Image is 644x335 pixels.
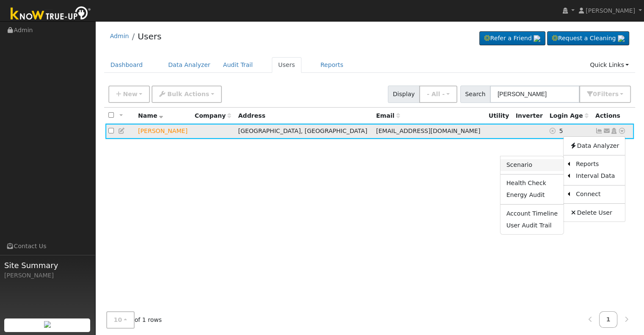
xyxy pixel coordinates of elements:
[570,188,625,200] a: Connect
[314,57,350,73] a: Reports
[583,57,635,73] a: Quick Links
[500,219,564,231] a: User Audit Trail
[4,271,91,280] div: [PERSON_NAME]
[547,31,629,46] a: Request a Cleaning
[419,86,457,103] button: - All -
[570,170,625,182] a: Interval Data
[106,311,162,329] span: of 1 rows
[167,91,209,97] span: Bulk Actions
[108,86,150,103] button: New
[618,127,626,136] a: Other actions
[564,140,625,152] a: Data Analyzer
[579,86,631,103] button: 0Filters
[138,31,161,42] a: Users
[388,86,420,103] span: Display
[570,158,625,170] a: Reports
[586,7,635,14] span: [PERSON_NAME]
[516,111,544,120] div: Inverter
[595,127,603,134] a: Not connected
[235,124,373,139] td: [GEOGRAPHIC_DATA], [GEOGRAPHIC_DATA]
[44,321,51,328] img: retrieve
[104,57,149,73] a: Dashboard
[615,91,618,97] span: s
[595,111,631,120] div: Actions
[376,112,400,119] span: Email
[618,35,625,42] img: retrieve
[4,260,91,271] span: Site Summary
[162,57,217,73] a: Data Analyzer
[500,189,564,201] a: Energy Audit Report
[135,124,192,139] td: Lead
[106,311,135,329] button: 10
[110,33,129,39] a: Admin
[489,111,510,120] div: Utility
[490,86,580,103] input: Search
[138,112,163,119] span: Name
[195,112,231,119] span: Company name
[479,31,545,46] a: Refer a Friend
[564,207,625,219] a: Delete User
[152,86,221,103] button: Bulk Actions
[217,57,259,73] a: Audit Trail
[500,208,564,219] a: Account Timeline Report
[533,35,540,42] img: retrieve
[610,127,618,134] a: Login As
[6,5,95,24] img: Know True-Up
[272,57,301,73] a: Users
[550,127,559,134] a: No login access
[238,111,370,120] div: Address
[123,91,137,97] span: New
[376,127,480,134] span: [EMAIL_ADDRESS][DOMAIN_NAME]
[500,177,564,189] a: Health Check Report
[460,86,490,103] span: Search
[550,112,589,119] span: Days since last login
[599,311,618,328] a: 1
[500,159,564,171] a: Scenario Report
[597,91,619,97] span: Filter
[603,127,611,136] a: bradleyswindell@gmail.com
[118,127,126,134] a: Edit User
[559,127,563,134] span: 09/06/2025 2:29:07 PM
[114,316,122,323] span: 10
